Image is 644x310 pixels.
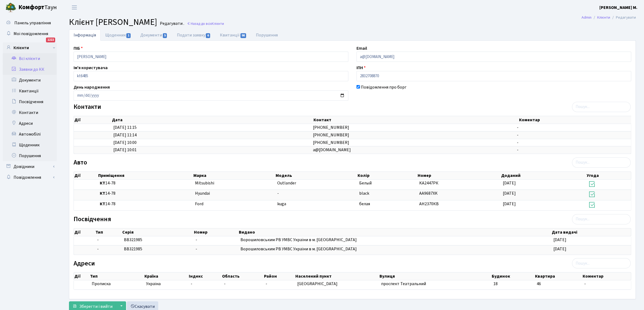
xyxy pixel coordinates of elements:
[100,180,191,186] span: 14-78
[491,272,534,280] th: Будинок
[3,140,57,150] a: Щоденник
[599,4,638,11] a: [PERSON_NAME] М.
[3,18,57,28] a: Панель управління
[215,29,251,41] a: Квитанції
[124,246,142,252] span: ВВ321985
[224,281,226,287] span: -
[238,228,551,236] th: Видано
[100,190,191,197] span: 14-78
[18,3,57,12] span: Таун
[74,172,98,179] th: Дії
[193,228,238,236] th: Номер
[5,2,16,13] img: logo.png
[126,33,131,38] span: 1
[74,215,111,223] label: Посвідчення
[3,86,57,96] a: Квитанції
[3,64,57,75] a: Заявки до КК
[92,281,111,287] span: Прописка
[3,53,57,64] a: Всі клієнти
[122,228,193,236] th: Серія
[517,140,518,146] span: -
[3,107,57,118] a: Контакти
[18,3,44,12] b: Комфорт
[113,147,137,153] span: [DATE] 10:01
[95,228,122,236] th: Тип
[381,281,426,287] span: проспект Театральний
[124,237,142,243] span: ВВ321985
[113,124,137,130] span: [DATE] 11:15
[277,190,279,196] span: -
[277,180,296,186] span: Outlander
[599,5,638,11] b: [PERSON_NAME] М.
[97,246,120,252] span: -
[195,201,203,207] span: Ford
[74,84,110,90] label: День народження
[69,16,157,28] span: Клієнт [PERSON_NAME]
[3,96,57,107] a: Посвідчення
[196,237,197,243] span: -
[277,201,286,207] span: kuga
[101,29,136,41] a: Щоденник
[136,29,172,41] a: Документи
[359,190,369,196] span: black
[503,180,516,186] span: [DATE]
[554,246,567,252] span: [DATE]
[582,272,631,280] th: Коментар
[187,21,224,26] a: Назад до всіхКлієнти
[313,124,349,130] span: [PHONE_NUMBER]
[74,45,83,52] label: ПІБ
[100,201,105,207] b: КТ
[597,15,610,20] a: Клієнти
[68,3,81,12] button: Переключити навігацію
[572,258,631,268] input: Пошук...
[79,304,113,309] span: Зберегти і вийти
[14,31,48,37] span: Мої повідомлення
[313,116,518,124] th: Контакт
[275,172,357,179] th: Модель
[100,190,105,196] b: КТ
[3,118,57,129] a: Адреси
[206,33,210,38] span: 6
[3,129,57,140] a: Автомобілі
[212,21,224,26] span: Клієнти
[417,172,501,179] th: Номер
[74,272,90,280] th: Дії
[554,237,567,243] span: [DATE]
[420,180,439,186] span: KA2447РК
[572,157,631,168] input: Пошук...
[74,260,95,268] label: Адреси
[90,272,144,280] th: Тип
[74,159,87,167] label: Авто
[263,272,295,280] th: Район
[195,190,210,196] span: Hyundai
[111,116,313,124] th: Дата
[98,172,193,179] th: Приміщення
[159,21,184,26] small: Редагувати .
[572,102,631,112] input: Пошук...
[191,281,192,287] span: -
[74,103,101,111] label: Контакти
[163,33,167,38] span: 5
[100,201,191,207] span: 14-78
[313,147,351,153] span: a@[DOMAIN_NAME]
[97,237,120,243] span: -
[146,281,186,287] span: Україна
[295,272,379,280] th: Населений пункт
[313,132,349,138] span: [PHONE_NUMBER]
[420,201,439,207] span: АН2370КВ
[188,272,222,280] th: Індекс
[503,201,516,207] span: [DATE]
[586,172,631,179] th: Угода
[582,15,592,20] a: Admin
[3,172,57,183] a: Повідомлення
[46,38,55,42] div: 1222
[14,20,51,26] span: Панель управління
[537,281,541,287] span: 46
[493,281,498,287] span: 18
[113,140,137,146] span: [DATE] 10:00
[573,12,644,23] nav: breadcrumb
[551,228,631,236] th: Дата видачі
[74,65,108,71] label: Ім'я користувача
[240,237,357,243] span: Ворошиловським РВ УМВС України в м. [GEOGRAPHIC_DATA]
[534,272,582,280] th: Квартира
